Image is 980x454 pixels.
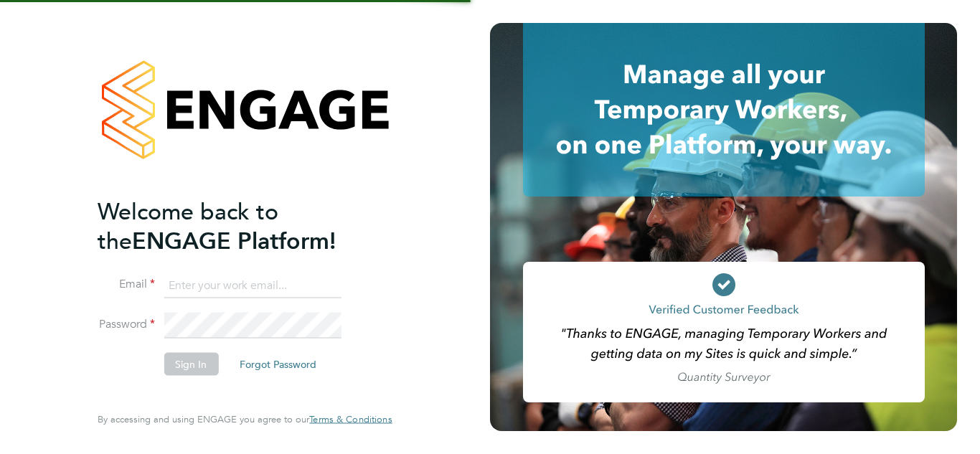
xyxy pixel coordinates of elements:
label: Password [98,317,155,332]
label: Email [98,277,155,292]
input: Enter your work email... [164,273,341,298]
span: Terms & Conditions [309,413,392,425]
span: Welcome back to the [98,197,278,255]
h2: ENGAGE Platform! [98,197,377,255]
a: Terms & Conditions [309,414,392,425]
button: Sign In [164,353,218,376]
button: Forgot Password [228,353,328,376]
span: By accessing and using ENGAGE you agree to our [98,413,392,425]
